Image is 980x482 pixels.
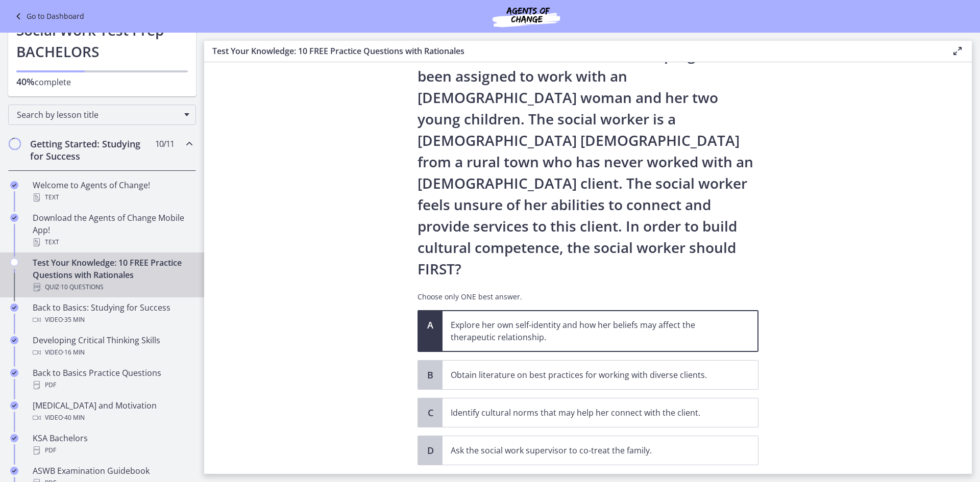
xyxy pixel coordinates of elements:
[30,138,155,162] h2: Getting Started: Studying for Success
[10,467,18,475] i: Completed
[418,292,758,302] p: Choose only ONE best answer.
[63,346,85,359] span: · 16 min
[424,369,436,381] span: B
[451,319,729,343] p: Explore her own self-identity and how her beliefs may affect the therapeutic relationship.
[59,281,104,293] span: · 10 Questions
[33,314,192,326] div: Video
[33,432,192,456] div: KSA Bachelors
[155,138,174,150] span: 10 / 11
[10,336,18,344] i: Completed
[33,399,192,424] div: [MEDICAL_DATA] and Motivation
[10,214,18,222] i: Completed
[33,191,192,204] div: Text
[33,212,192,248] div: Download the Agents of Change Mobile App!
[418,44,758,280] p: A new social worker at a Head Start program has been assigned to work with an [DEMOGRAPHIC_DATA] ...
[33,444,192,456] div: PDF
[8,105,196,125] div: Search by lesson title
[33,301,192,326] div: Back to Basics: Studying for Success
[33,257,192,293] div: Test Your Knowledge: 10 FREE Practice Questions with Rationales
[33,179,192,204] div: Welcome to Agents of Change!
[10,303,18,312] i: Completed
[63,412,85,424] span: · 40 min
[33,334,192,359] div: Developing Critical Thinking Skills
[424,319,436,331] span: A
[33,236,192,248] div: Text
[424,444,436,456] span: D
[451,407,729,419] p: Identify cultural norms that may help her connect with the client.
[33,346,192,359] div: Video
[16,75,35,88] span: 40%
[10,369,18,377] i: Completed
[10,434,18,442] i: Completed
[10,181,18,189] i: Completed
[33,281,192,293] div: Quiz
[33,379,192,391] div: PDF
[16,75,188,88] p: complete
[63,314,85,326] span: · 35 min
[451,369,729,381] p: Obtain literature on best practices for working with diverse clients.
[12,10,84,22] a: Go to Dashboard
[10,401,18,410] i: Completed
[33,412,192,424] div: Video
[451,444,729,456] p: Ask the social work supervisor to co-treat the family.
[212,45,935,57] h3: Test Your Knowledge: 10 FREE Practice Questions with Rationales
[424,407,436,419] span: C
[33,367,192,391] div: Back to Basics Practice Questions
[17,109,179,120] span: Search by lesson title
[465,4,587,29] img: Agents of Change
